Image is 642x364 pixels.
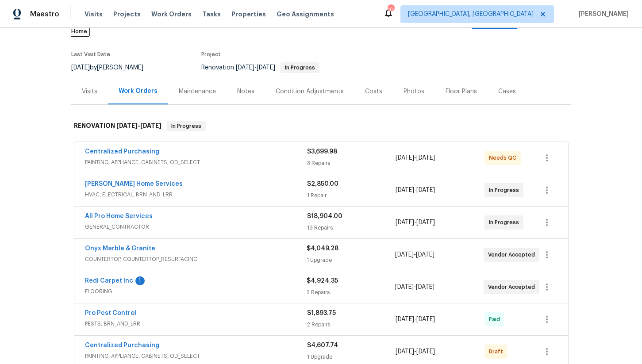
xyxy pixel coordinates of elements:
[85,190,307,199] span: HVAC, ELECTRICAL, BRN_AND_LRR
[85,213,153,219] a: All Pro Home Services
[307,310,336,316] span: $1,893.75
[396,347,435,356] span: -
[82,87,97,96] div: Visits
[498,87,516,96] div: Cases
[416,349,435,355] span: [DATE]
[396,218,435,227] span: -
[85,222,307,231] span: GENERAL_CONTRACTOR
[277,10,334,19] span: Geo Assignments
[202,11,221,17] span: Tasks
[307,245,338,252] span: $4,049.28
[151,10,192,19] span: Work Orders
[416,155,435,161] span: [DATE]
[119,87,158,96] div: Work Orders
[416,252,434,258] span: [DATE]
[489,347,507,356] span: Draft
[85,245,155,252] a: Onyx Marble & Granite
[446,87,477,96] div: Floor Plans
[85,158,307,167] span: PAINTING, APPLIANCE, CABINETS, OD_SELECT
[71,65,90,71] span: [DATE]
[85,255,307,264] span: COUNTERTOP, COUNTERTOP_RESURFACING
[489,218,523,227] span: In Progress
[307,278,338,284] span: $4,924.35
[396,316,414,322] span: [DATE]
[236,65,275,71] span: -
[307,223,396,232] div: 19 Repairs
[307,256,395,264] div: 1 Upgrade
[488,283,538,291] span: Vendor Accepted
[85,352,307,360] span: PAINTING, APPLIANCE, CABINETS, OD_SELECT
[85,181,183,187] a: [PERSON_NAME] Home Services
[116,123,138,129] span: [DATE]
[74,121,161,131] h6: RENOVATION
[85,10,103,19] span: Visits
[201,65,319,71] span: Renovation
[575,10,629,19] span: [PERSON_NAME]
[395,252,414,258] span: [DATE]
[71,112,571,140] div: RENOVATION [DATE]-[DATE]In Progress
[237,87,254,96] div: Notes
[236,65,254,71] span: [DATE]
[307,353,396,361] div: 1 Upgrade
[416,187,435,193] span: [DATE]
[416,284,434,290] span: [DATE]
[488,250,538,259] span: Vendor Accepted
[231,10,266,19] span: Properties
[416,316,435,322] span: [DATE]
[113,10,141,19] span: Projects
[168,122,205,130] span: In Progress
[71,18,396,36] span: 3 Beds | 2 1/2 Baths | Total: 2526 ft² | Above Grade: 1944 ft² | Basement Finished: 582 ft² | 1970
[85,319,307,328] span: PESTS, BRN_AND_LRR
[85,342,159,349] a: Centralized Purchasing
[408,10,534,19] span: [GEOGRAPHIC_DATA], [GEOGRAPHIC_DATA]
[307,181,338,187] span: $2,850.00
[179,87,216,96] div: Maintenance
[395,283,434,291] span: -
[395,284,414,290] span: [DATE]
[404,87,424,96] div: Photos
[489,315,504,324] span: Paid
[85,278,133,284] a: Redi Carpet Inc
[30,10,59,19] span: Maestro
[416,219,435,226] span: [DATE]
[85,287,307,296] span: FLOORING
[71,62,154,73] div: by [PERSON_NAME]
[307,191,396,200] div: 1 Repair
[85,310,136,316] a: Pro Pest Control
[307,159,396,168] div: 3 Repairs
[396,315,435,324] span: -
[388,5,394,14] div: 10
[307,288,395,297] div: 2 Repairs
[365,87,382,96] div: Costs
[257,65,275,71] span: [DATE]
[307,342,338,349] span: $4,607.74
[395,250,434,259] span: -
[307,213,342,219] span: $18,904.00
[396,349,414,355] span: [DATE]
[489,153,520,162] span: Needs QC
[85,149,159,155] a: Centralized Purchasing
[396,155,414,161] span: [DATE]
[140,123,161,129] span: [DATE]
[489,186,523,195] span: In Progress
[396,219,414,226] span: [DATE]
[396,153,435,162] span: -
[307,149,337,155] span: $3,699.98
[281,65,319,70] span: In Progress
[396,186,435,195] span: -
[135,276,145,285] div: 1
[116,123,161,129] span: -
[307,320,396,329] div: 2 Repairs
[201,52,221,57] span: Project
[71,52,110,57] span: Last Visit Date
[276,87,344,96] div: Condition Adjustments
[396,187,414,193] span: [DATE]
